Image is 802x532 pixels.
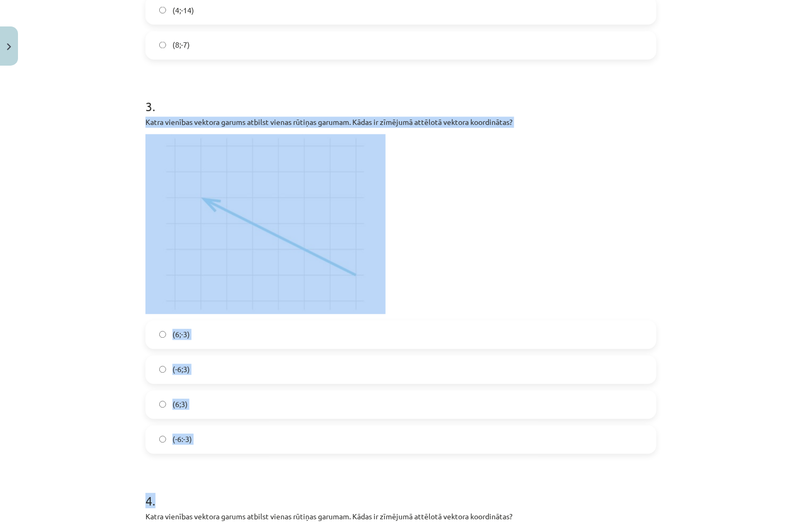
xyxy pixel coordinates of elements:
h1: 4 . [145,475,657,508]
p: Katra vienības vektora garums atbilst vienas rūtiņas garumam. Kādas ir zīmējumā attēlotā vektora ... [145,511,657,522]
span: (4;-14) [172,5,194,16]
h1: 3 . [145,81,657,114]
input: (6;3) [159,401,166,408]
span: (-6:-3) [172,434,192,445]
input: (-6:-3) [159,436,166,443]
p: Katra vienības vektora garums atbilst vienas rūtiņas garumam. Kādas ir zīmējumā attēlotā vektora ... [145,117,657,128]
span: (-6;3) [172,364,190,375]
input: (4;-14) [159,7,166,14]
span: (8;-7) [172,40,190,51]
span: (6;-3) [172,329,190,340]
img: icon-close-lesson-0947bae3869378f0d4975bcd49f059093ad1ed9edebbc8119c70593378902aed.svg [7,43,11,50]
input: (-6;3) [159,366,166,373]
input: (6;-3) [159,331,166,338]
input: (8;-7) [159,42,166,49]
span: (6;3) [172,399,188,410]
